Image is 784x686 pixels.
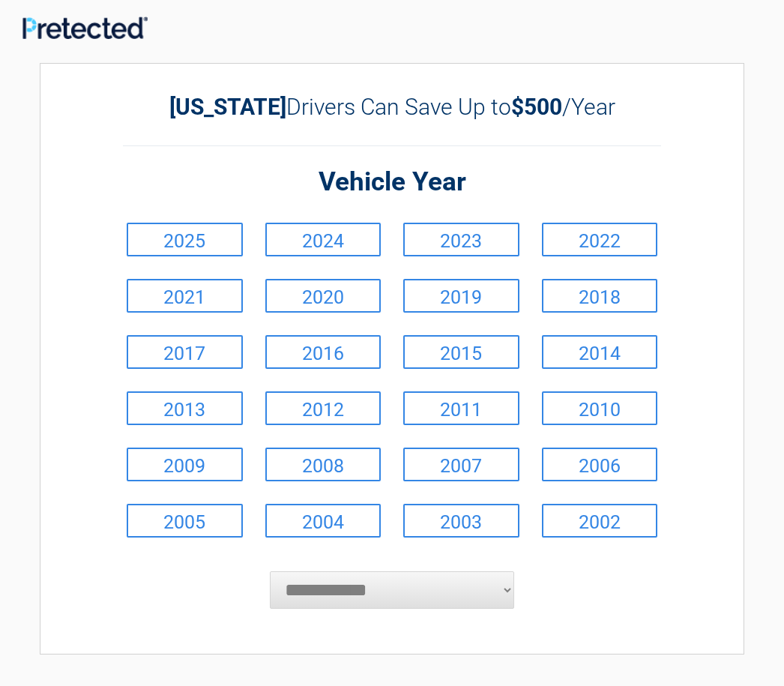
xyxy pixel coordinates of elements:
[265,279,382,313] a: 2020
[403,448,519,481] a: 2007
[265,391,382,425] a: 2012
[265,448,382,481] a: 2008
[542,448,658,481] a: 2006
[127,223,243,256] a: 2025
[265,335,382,369] a: 2016
[127,279,243,313] a: 2021
[127,448,243,481] a: 2009
[22,16,148,39] img: Main Logo
[127,391,243,425] a: 2013
[169,94,286,120] b: [US_STATE]
[123,94,661,120] h2: Drivers Can Save Up to /Year
[127,335,243,369] a: 2017
[403,279,519,313] a: 2019
[403,335,519,369] a: 2015
[123,165,661,200] h2: Vehicle Year
[542,223,658,256] a: 2022
[542,279,658,313] a: 2018
[127,504,243,538] a: 2005
[511,94,562,120] b: $500
[542,504,658,538] a: 2002
[542,391,658,425] a: 2010
[265,504,382,538] a: 2004
[542,335,658,369] a: 2014
[403,223,519,256] a: 2023
[403,504,519,538] a: 2003
[403,391,519,425] a: 2011
[265,223,382,256] a: 2024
